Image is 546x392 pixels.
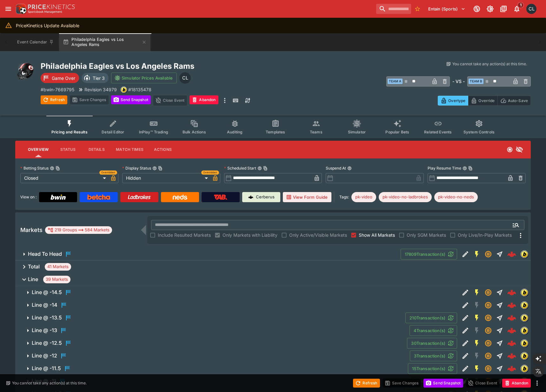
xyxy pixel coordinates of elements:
[15,273,531,286] button: Line39 Markets
[471,287,483,298] button: SGM Enabled
[347,166,352,170] button: Suspend At
[401,249,457,260] button: 17809Transaction(s)
[190,95,218,104] button: Abandon
[15,312,405,324] button: Line @ -13.5
[326,165,346,171] p: Suspend At
[438,96,468,106] button: Overtype
[507,301,516,310] div: 9c6fa96e-562d-4b84-a840-01f783c1e1f4
[510,219,522,231] button: Open
[507,313,516,322] div: 1faf3fb7-c9e3-406e-8572-223b97633b89
[494,363,505,374] button: Straight
[463,130,495,134] span: System Controls
[122,165,151,171] p: Display Status
[478,97,495,104] p: Override
[227,130,243,134] span: Auditing
[351,192,376,202] div: Betting Target: cerberus
[483,363,494,374] button: Suspended
[15,350,410,362] button: Line @ -12
[32,314,62,321] h6: Line @ -13.5
[484,352,492,360] svg: Suspended
[484,314,492,322] svg: Suspended
[351,194,376,200] span: pk-video
[507,351,516,360] img: logo-cerberus--red.svg
[483,337,494,349] button: Suspended
[471,312,483,324] button: SGM Enabled
[111,95,151,104] button: Send Snapshot
[468,166,473,170] button: Copy To Clipboard
[221,95,229,106] button: more
[521,314,528,321] img: bwin
[521,327,528,334] img: bwin
[111,142,149,157] button: Match Times
[483,350,494,362] button: Suspended
[289,232,347,238] span: Only Active/Visible Markets
[359,232,395,238] span: Show All Markets
[460,325,471,336] button: Edit Detail
[59,33,150,51] button: Philadelphia Eagles vs Los Angeles Rams
[339,192,349,202] label: Tags:
[484,365,492,372] svg: Suspended
[379,192,432,202] div: Betting Target: cerberus
[248,195,253,200] img: Cerberus
[348,130,366,134] span: Simulator
[173,195,187,200] img: Neds
[498,3,509,15] button: Documentation
[190,96,218,103] span: Mark an event as closed and abandoned.
[463,166,467,170] button: Play Resume TimeCopy To Clipboard
[471,325,483,336] button: SGM Disabled
[353,379,380,388] button: Refresh
[128,195,151,200] img: Ladbrokes
[28,276,38,283] h6: Line
[32,340,62,346] h6: Line @ -12.5
[410,350,457,361] button: 3Transaction(s)
[41,61,286,71] h2: Copy To Clipboard
[16,20,79,31] div: PriceKinetics Update Available
[516,146,523,153] svg: Hidden
[101,170,115,175] span: Overridden
[15,362,408,375] button: Line @ -11.5
[434,194,478,200] span: pk-video-no-neds
[471,363,483,374] button: SGM Enabled
[423,379,463,388] button: Send Snapshot
[128,86,151,93] p: Copy To Clipboard
[41,86,74,93] p: Copy To Clipboard
[521,289,528,296] img: bwin
[15,337,407,350] button: Line @ -12.5
[448,97,465,104] p: Overtype
[203,170,217,175] span: Overridden
[507,351,516,360] div: 81c54591-0717-4eca-bc14-e887c2091e44
[20,226,43,234] h5: Markets
[484,339,492,347] svg: Suspended
[494,325,505,336] button: Straight
[483,248,494,260] button: Suspended
[460,312,471,324] button: Edit Detail
[376,4,411,14] input: search
[521,301,528,309] div: bwin
[149,142,177,157] button: Actions
[41,95,67,104] button: Refresh
[12,380,87,386] p: You cannot take any action(s) at this time.
[524,2,538,16] button: Chad Liu
[266,130,285,134] span: Templates
[405,312,457,323] button: 210Transaction(s)
[452,61,527,67] p: You cannot take any action(s) at this time.
[484,289,492,296] svg: Suspended
[460,299,471,311] button: Edit Detail
[14,3,27,15] img: PriceKinetics Logo
[521,250,528,258] div: bwin
[508,97,528,104] p: Auto-Save
[507,301,516,310] img: logo-cerberus--red.svg
[505,337,518,350] a: 4e5a5b7d-23e1-451d-b810-a741f771e30c
[3,3,14,15] button: open drawer
[507,364,516,373] img: logo-cerberus--red.svg
[15,324,409,337] button: Line @ -13
[409,325,457,336] button: 4Transaction(s)
[179,72,191,84] div: Chad Liu
[111,73,177,83] button: Simulator Prices Available
[484,3,496,15] button: Toggle light/dark mode
[424,4,469,14] button: Select Tenant
[521,289,528,296] div: bwin
[158,232,211,238] span: Include Resulted Markets
[257,166,262,170] button: Scheduled StartCopy To Clipboard
[521,327,528,334] div: bwin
